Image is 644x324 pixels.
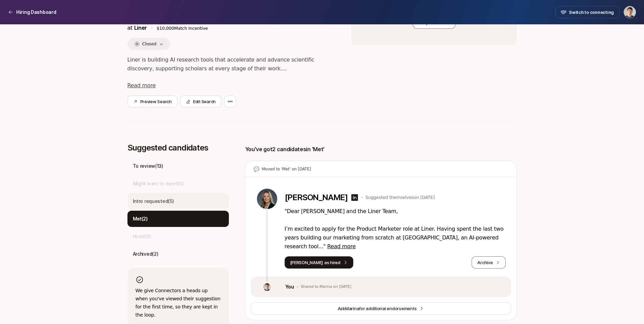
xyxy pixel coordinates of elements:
a: Liner [134,24,147,31]
span: Ask for additional endorsements [338,305,417,312]
p: Might want to meet ( 0 ) [133,180,184,188]
p: You [285,283,294,291]
p: Suggested themselves on [DATE] [365,194,435,201]
button: AskMarinafor additional endorsements [251,302,511,315]
p: You've got 2 candidates in 'Met' [245,145,325,154]
span: Switch to connecting [569,9,614,16]
span: 💬 [254,165,259,173]
p: Moved to 'Met' on [DATE] [262,166,311,172]
span: Marina [345,306,359,311]
img: 9bd1401d_430b_4e92_a9b5_fed3b7948963.jpg [257,189,277,209]
button: Edit Search [180,95,221,108]
p: To review ( 13 ) [133,162,163,170]
p: Hired ( 0 ) [133,232,151,240]
p: $10,000 Match Incentive [157,25,330,32]
button: Switch to connecting [555,6,620,18]
button: Closed [127,38,170,50]
p: " Dear [PERSON_NAME] and the Liner Team, I’m excited to apply for the Product Marketer role at Li... [285,207,506,251]
img: Kyum Kim [624,6,636,18]
span: Read more [127,82,156,89]
p: Suggested candidates [127,143,229,153]
p: We give Connectors a heads up when you've viewed their suggestion for the first time, so they are... [136,286,221,319]
img: 47784c54_a4ff_477e_ab36_139cb03b2732.jpg [263,283,271,291]
p: Liner is building AI research tools that accelerate and advance scientific discovery, supporting ... [127,55,330,73]
button: Archive [472,256,505,269]
p: Hiring Dashboard [16,8,56,16]
p: Shared to Marina on [DATE] [301,284,351,289]
p: at [127,23,147,32]
button: Preview Search [127,95,177,108]
p: [PERSON_NAME] [285,193,348,202]
p: Met ( 2 ) [133,215,148,223]
p: Archived ( 2 ) [133,250,159,258]
p: Intro requested ( 5 ) [133,197,174,205]
button: [PERSON_NAME] as hired [285,256,353,269]
span: Read more [327,243,356,250]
